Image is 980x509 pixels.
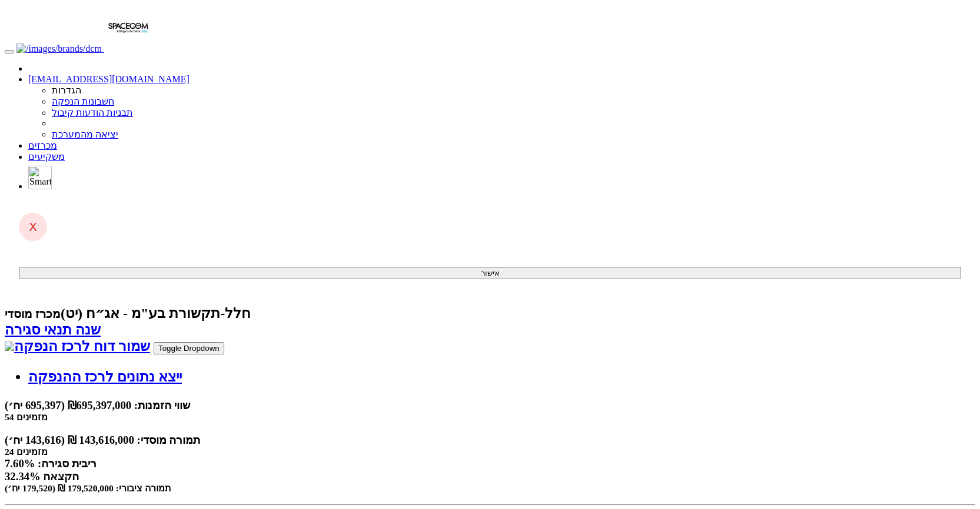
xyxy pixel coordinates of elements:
span: 32.34% הקצאה [5,470,79,483]
div: חלל-תקשורת בע"מ - אג״ח (יט) - הנפקה לציבור [5,305,975,322]
a: חשבונות הנפקה [52,96,114,106]
small: 24 מזמינים [5,447,48,457]
img: excel-file-white.png [5,341,14,351]
img: SmartBull Logo [28,166,52,189]
a: משקיעים [28,152,65,162]
a: תבניות הודעות קיבול [52,108,133,118]
button: אישור [19,267,961,279]
a: [EMAIL_ADDRESS][DOMAIN_NAME] [28,74,190,84]
span: X [29,220,37,234]
div: ריבית סגירה: 7.60% [5,457,975,470]
a: מכרזים [28,140,57,150]
img: Auction Logo [104,5,151,52]
a: ייצא נתונים לרכז ההנפקה [28,369,182,384]
small: 54 מזמינים [5,412,48,422]
button: Toggle Dropdown [154,342,224,354]
a: שמור דוח לרכז הנפקה [5,339,150,354]
img: /images/brands/dcm [16,43,102,54]
div: שווי הזמנות: ₪695,397,000 (695,397 יח׳) [5,399,975,412]
div: תמורה מוסדי: 143,616,000 ₪ (143,616 יח׳) [5,434,975,447]
small: תמורה ציבורי: 179,520,000 ₪ (179,520 יח׳) [5,483,171,493]
a: שנה תנאי סגירה [5,322,101,337]
a: יציאה מהמערכת [52,129,118,139]
li: הגדרות [52,85,975,96]
small: מכרז מוסדי [5,307,61,320]
span: Toggle Dropdown [158,344,220,353]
